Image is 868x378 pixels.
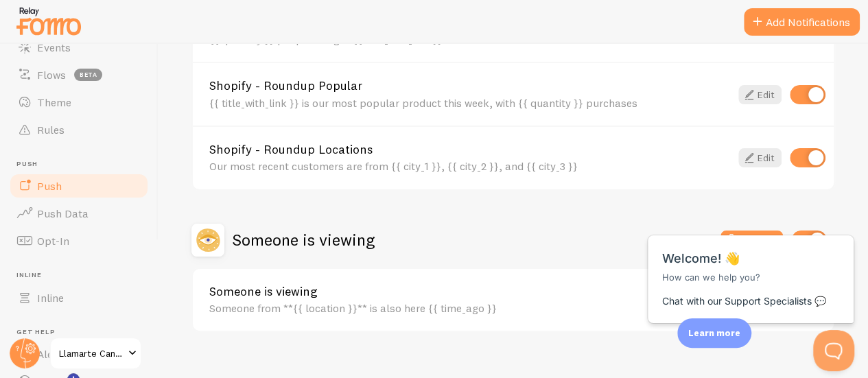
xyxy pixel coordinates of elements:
[37,123,64,137] span: Rules
[37,40,71,54] span: Events
[209,160,730,172] div: Our most recent customers are from {{ city_1 }}, {{ city_2 }}, and {{ city_3 }}
[813,330,854,371] iframe: Help Scout Beacon - Open
[74,69,102,81] span: beta
[16,328,150,337] span: Get Help
[37,206,89,220] span: Push Data
[233,229,375,250] h2: Someone is viewing
[688,327,740,340] p: Learn more
[209,97,730,109] div: {{ title_with_link }} is our most popular product this week, with {{ quantity }} purchases
[37,179,62,193] span: Push
[8,227,150,255] a: Opt-In
[59,345,124,362] span: Llamarte Candles
[16,271,150,280] span: Inline
[37,68,66,82] span: Flows
[209,285,730,298] a: Someone is viewing
[738,85,782,104] a: Edit
[37,95,71,109] span: Theme
[209,143,730,156] a: Shopify - Roundup Locations
[16,160,150,169] span: Push
[8,172,150,200] a: Push
[641,201,862,330] iframe: Help Scout Beacon - Messages and Notifications
[8,34,150,61] a: Events
[8,116,150,143] a: Rules
[37,234,69,248] span: Opt-In
[677,318,751,348] div: Learn more
[209,302,730,314] div: Someone from **{{ location }}** is also here {{ time_ago }}
[191,224,224,257] img: Someone is viewing
[8,200,150,227] a: Push Data
[49,337,142,370] a: Llamarte Candles
[209,80,730,92] a: Shopify - Roundup Popular
[8,88,150,116] a: Theme
[14,3,83,38] img: fomo-relay-logo-orange.svg
[738,148,782,167] a: Edit
[37,291,64,305] span: Inline
[8,284,150,311] a: Inline
[8,61,150,88] a: Flows beta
